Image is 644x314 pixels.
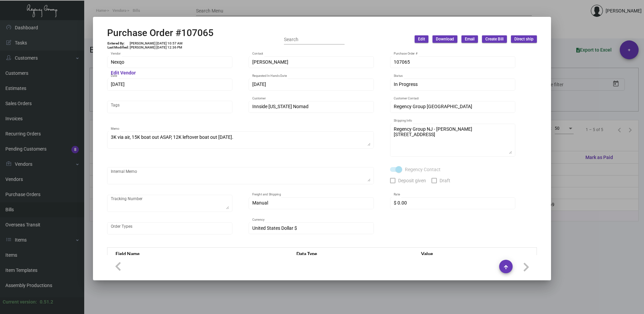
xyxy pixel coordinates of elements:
td: Entered By: [107,41,129,45]
h2: Purchase Order #107065 [107,27,214,39]
div: Current version: [3,299,37,306]
td: [PERSON_NAME] [DATE] 10:57 AM [129,41,183,45]
span: In Progress [394,82,418,87]
span: Email [465,36,475,42]
button: Create Bill [482,35,507,43]
span: Deposit given [398,177,426,185]
span: Draft [440,177,450,185]
button: Email [461,35,478,43]
div: 0.51.2 [40,299,53,306]
th: Data Type [290,248,414,259]
td: [PERSON_NAME] [DATE] 12:36 PM [129,45,183,50]
button: Download [432,35,457,43]
th: Value [414,248,537,259]
span: Manual [252,200,268,206]
span: Edit [418,36,425,42]
button: Edit [415,35,428,43]
span: Regency Contact [405,165,441,174]
th: Field Name [107,248,290,259]
span: Create Bill [485,36,504,42]
button: Direct ship [511,35,537,43]
span: Download [436,36,454,42]
td: Last Modified: [107,45,129,50]
mat-hint: Edit Vendor [111,70,136,76]
span: Direct ship [514,36,534,42]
